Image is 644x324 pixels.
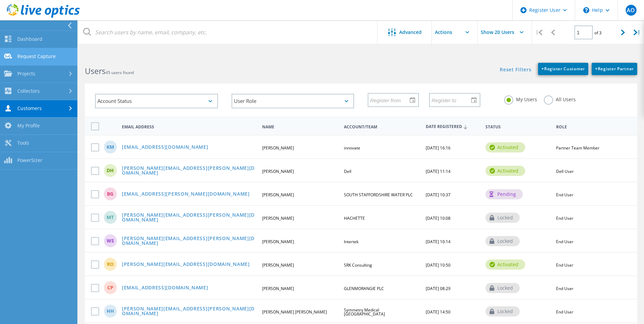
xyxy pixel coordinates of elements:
span: [PERSON_NAME] [262,239,294,245]
span: [PERSON_NAME] [262,168,294,174]
span: End User [556,286,573,291]
div: activated [485,142,525,152]
span: [PERSON_NAME] [262,192,294,198]
span: [PERSON_NAME] [PERSON_NAME] [262,309,327,315]
svg: \n [583,7,589,13]
span: End User [556,309,573,315]
label: My Users [504,95,537,102]
span: CP [107,285,113,290]
span: AO [627,7,635,13]
span: [PERSON_NAME] [262,215,294,221]
div: pending [485,189,523,199]
div: Account Status [95,94,218,108]
span: Account/Team [344,125,420,129]
span: [DATE] 16:16 [426,145,450,151]
span: BG [107,192,113,196]
div: locked [485,236,520,246]
b: + [595,66,598,72]
span: [PERSON_NAME] [262,262,294,268]
div: locked [485,213,520,223]
span: [DATE] 14:50 [426,309,450,315]
a: [EMAIL_ADDRESS][DOMAIN_NAME] [122,285,208,291]
span: innovate [344,145,360,151]
span: Advanced [399,30,422,35]
b: Users [85,66,106,76]
span: WS [107,238,114,243]
div: activated [485,166,525,176]
span: [DATE] 10:37 [426,192,450,198]
b: + [541,66,544,72]
span: MT [107,215,114,220]
span: SRK Consulting [344,262,372,268]
a: [PERSON_NAME][EMAIL_ADDRESS][PERSON_NAME][DOMAIN_NAME] [122,236,256,247]
span: Partner Team Member [556,145,600,151]
span: Status [485,125,551,129]
a: Reset Filters [500,67,531,73]
span: DH [107,168,114,173]
span: Date Registered [426,125,480,129]
span: End User [556,239,573,245]
span: Symmetry Medical [GEOGRAPHIC_DATA] [344,307,385,317]
span: [DATE] 11:14 [426,168,450,174]
div: | [532,20,546,44]
a: [EMAIL_ADDRESS][DOMAIN_NAME] [122,145,208,150]
span: [DATE] 10:14 [426,239,450,245]
a: [EMAIL_ADDRESS][PERSON_NAME][DOMAIN_NAME] [122,192,250,197]
span: HH [107,309,114,313]
span: Dell [344,168,351,174]
a: [PERSON_NAME][EMAIL_ADDRESS][PERSON_NAME][DOMAIN_NAME] [122,213,256,223]
a: [PERSON_NAME][EMAIL_ADDRESS][DOMAIN_NAME] [122,262,250,268]
span: [DATE] 10:08 [426,215,450,221]
label: All Users [544,95,576,102]
input: Register to [430,93,475,106]
div: User Role [232,94,354,108]
a: +Register Partner [592,63,637,75]
span: HACHETTE [344,215,365,221]
input: Search users by name, email, company, etc. [78,20,378,44]
span: SOUTH STAFFORDSHIRE WATER PLC [344,192,413,198]
a: [PERSON_NAME][EMAIL_ADDRESS][PERSON_NAME][DOMAIN_NAME] [122,166,256,176]
span: End User [556,215,573,221]
span: Register Customer [541,66,585,72]
input: Register from [368,93,413,106]
span: 45 users found [106,70,134,75]
span: [DATE] 10:50 [426,262,450,268]
a: +Register Customer [538,63,588,75]
div: | [630,20,644,44]
span: Dell User [556,168,574,174]
span: Intertek [344,239,358,245]
a: [PERSON_NAME][EMAIL_ADDRESS][PERSON_NAME][DOMAIN_NAME] [122,306,256,317]
span: Role [556,125,627,129]
span: Name [262,125,338,129]
div: locked [485,283,520,293]
span: Register Partner [595,66,634,72]
span: End User [556,262,573,268]
span: GLENMORANGIE PLC [344,286,384,291]
div: locked [485,306,520,317]
span: RO [107,262,114,267]
span: KM [107,145,114,149]
span: of 3 [594,30,602,36]
span: [DATE] 08:29 [426,286,450,291]
div: activated [485,259,525,270]
span: [PERSON_NAME] [262,286,294,291]
a: Live Optics Dashboard [7,14,80,19]
span: End User [556,192,573,198]
span: Email Address [122,125,256,129]
span: [PERSON_NAME] [262,145,294,151]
